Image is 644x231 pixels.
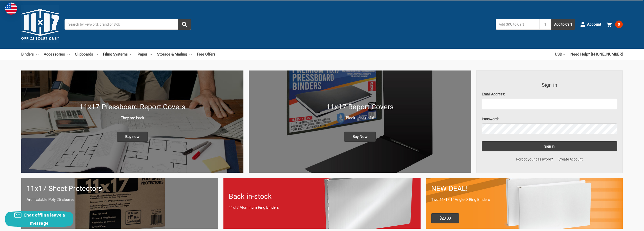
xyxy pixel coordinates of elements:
h1: 11x17 Report Covers [254,102,466,112]
h1: Back in-stock [229,191,415,202]
a: Binders [21,49,38,60]
a: 11x17 sheet protectors 11x17 Sheet Protectors Archivalable Poly 25 sleeves Buy Now [21,178,218,228]
input: Search by keyword, brand or SKU [65,19,191,30]
img: New 11x17 Pressboard Binders [21,70,243,173]
span: $20.00 [431,213,459,223]
p: 11x17 Aluminum Ring Binders [229,205,415,210]
a: 0 [607,18,623,31]
a: 11x17 Report Covers 11x17 Report Covers Black - pack of 6 Buy Now [249,70,471,173]
label: Email Address: [482,92,617,97]
h1: NEW DEAL! [431,183,617,194]
a: Paper [138,49,152,60]
a: Need Help? [PHONE_NUMBER] [570,49,623,60]
a: USD [555,49,565,60]
button: Chat offline leave a message [5,211,73,227]
span: Buy Now [344,132,376,142]
iframe: Google Customer Reviews [602,217,644,231]
p: Two 11x17 1" Angle-D Ring Binders [431,197,617,203]
span: Chat offline leave a message [24,212,65,226]
span: 0 [615,21,623,28]
span: Account [587,22,601,27]
p: Archivalable Poly 25 sleeves [27,197,213,203]
button: Add to Cart [551,19,575,30]
h1: 11x17 Sheet Protectors [27,183,213,194]
a: Account [580,18,601,31]
img: duty and tax information for United States [5,3,17,15]
a: Free Offers [197,49,216,60]
img: 11x17.com [21,5,59,43]
a: Accessories [44,49,70,60]
input: Sign in [482,141,617,151]
a: Forgot your password? [513,157,556,162]
a: Clipboards [75,49,98,60]
a: Filing Systems [103,49,132,60]
label: Password: [482,116,617,122]
span: Buy now [117,132,148,142]
a: 11x17 Binder 2-pack only $20.00 NEW DEAL! Two 11x17 1" Angle-D Ring Binders $20.00 [426,178,623,228]
a: New 11x17 Pressboard Binders 11x17 Pressboard Report Covers They are back Buy now [21,70,243,173]
img: 11x17 Report Covers [249,70,471,173]
input: Add SKU to Cart [496,19,539,30]
h3: Sign in [482,81,617,89]
a: Create Account [556,157,586,162]
p: They are back [27,115,238,121]
a: Storage & Mailing [157,49,192,60]
h1: 11x17 Pressboard Report Covers [27,102,238,112]
a: Back in-stock 11x17 Aluminum Ring Binders [223,178,420,228]
p: Black - pack of 6 [254,115,466,121]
